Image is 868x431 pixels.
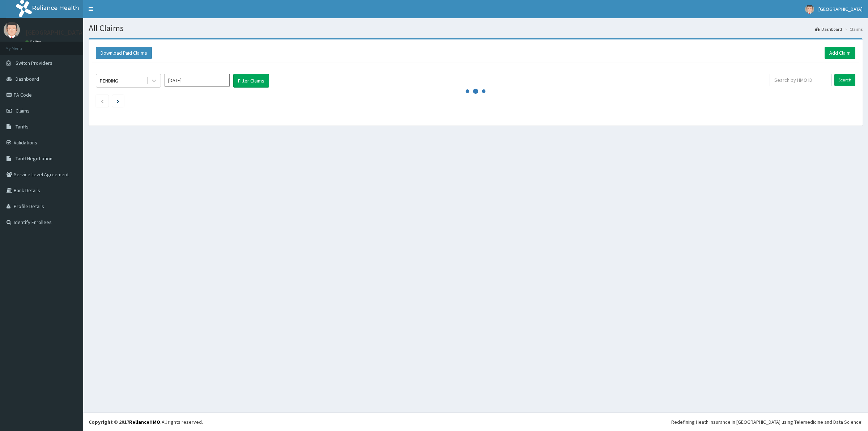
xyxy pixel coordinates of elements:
[671,418,863,426] div: Redefining Heath Insurance in [GEOGRAPHIC_DATA] using Telemedicine and Data Science!
[117,98,119,104] a: Next page
[4,22,20,38] img: User Image
[100,77,118,84] div: PENDING
[770,74,832,86] input: Search by HMO ID
[89,419,162,425] strong: Copyright © 2017 .
[465,80,486,102] svg: audio-loading
[101,98,104,104] a: Previous page
[16,155,52,162] span: Tariff Negotiation
[815,26,842,32] a: Dashboard
[805,5,814,14] img: User Image
[165,74,230,87] input: Select Month and Year
[16,76,39,82] span: Dashboard
[233,74,269,88] button: Filter Claims
[25,29,85,36] p: [GEOGRAPHIC_DATA]
[129,419,160,425] a: RelianceHMO
[843,26,863,32] li: Claims
[818,6,863,12] span: [GEOGRAPHIC_DATA]
[16,107,30,114] span: Claims
[16,60,52,66] span: Switch Providers
[25,39,43,45] a: Online
[89,24,863,33] h1: All Claims
[96,47,152,59] button: Download Paid Claims
[16,123,29,130] span: Tariffs
[834,74,855,86] input: Search
[825,47,855,59] a: Add Claim
[83,413,868,431] footer: All rights reserved.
